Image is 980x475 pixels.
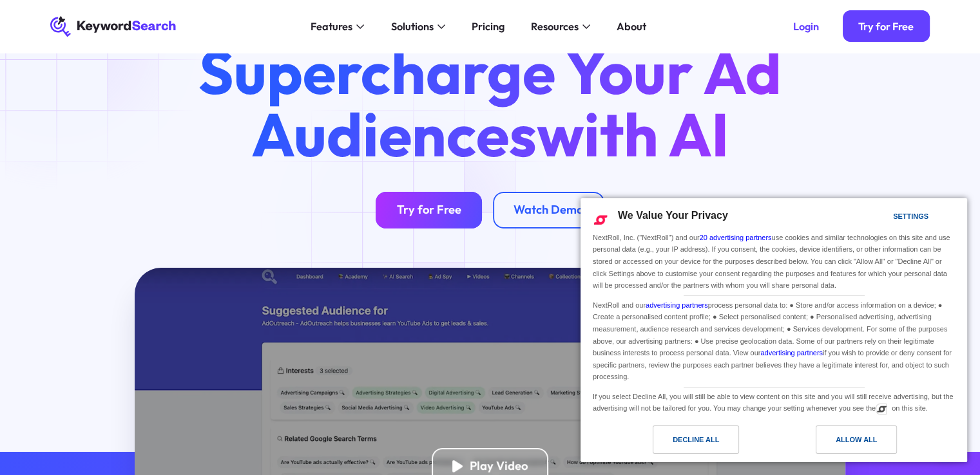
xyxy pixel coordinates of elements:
[590,296,957,384] div: NextRoll and our process personal data to: ● Store and/or access information on a device; ● Creat...
[646,301,708,309] a: advertising partners
[777,10,834,42] a: Login
[760,349,823,357] a: advertising partners
[618,210,728,221] span: We Value Your Privacy
[174,41,805,165] h1: Supercharge Your Ad Audiences
[530,19,578,35] div: Resources
[590,230,957,293] div: NextRoll, Inc. ("NextRoll") and our use cookies and similar technologies on this site and use per...
[870,206,901,230] a: Settings
[673,433,719,447] div: Decline All
[376,192,482,228] a: Try for Free
[590,387,957,416] div: If you select Decline All, you will still be able to view content on this site and you will still...
[843,10,930,42] a: Try for Free
[472,19,504,35] div: Pricing
[470,459,528,474] div: Play Video
[514,203,583,218] div: Watch Demo
[858,20,914,33] div: Try for Free
[700,234,772,241] a: 20 advertising partners
[774,425,959,460] a: Allow All
[793,20,819,33] div: Login
[311,19,352,35] div: Features
[588,425,774,460] a: Decline All
[390,19,433,35] div: Solutions
[463,16,512,37] a: Pricing
[617,19,646,35] div: About
[608,16,654,37] a: About
[836,433,877,447] div: Allow All
[893,209,928,223] div: Settings
[537,96,729,172] span: with AI
[397,203,461,218] div: Try for Free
